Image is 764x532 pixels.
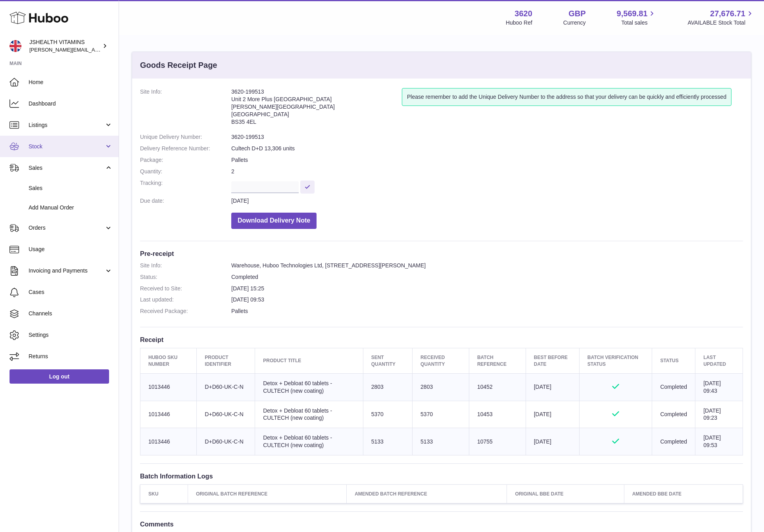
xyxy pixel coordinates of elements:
th: Original BBE Date [507,485,624,503]
th: Amended BBE Date [624,485,743,503]
span: Sales [29,164,104,172]
address: 3620-199513 Unit 2 More Plus [GEOGRAPHIC_DATA] [PERSON_NAME][GEOGRAPHIC_DATA] [GEOGRAPHIC_DATA] B... [231,88,402,129]
dt: Delivery Reference Number: [140,145,231,152]
dd: Pallets [231,156,743,164]
td: [DATE] 09:53 [695,428,743,455]
dt: Received Package: [140,307,231,315]
td: 5370 [363,401,412,428]
a: 9,569.81 Total sales [617,8,657,27]
td: Completed [652,401,695,428]
td: 2803 [413,373,469,401]
dt: Status: [140,273,231,281]
th: Original Batch Reference [188,485,347,503]
th: Best Before Date [526,348,579,373]
td: 5133 [363,428,412,455]
span: Listings [29,121,104,129]
div: Huboo Ref [506,19,532,27]
td: D+D60-UK-C-N [197,401,255,428]
span: Invoicing and Payments [29,267,104,275]
strong: 3620 [514,8,532,19]
td: 1013446 [140,401,197,428]
th: Product Identifier [197,348,255,373]
td: Detox + Debloat 60 tablets - CULTECH (new coating) [255,401,363,428]
td: D+D60-UK-C-N [197,373,255,401]
div: Currency [563,19,586,27]
td: Detox + Debloat 60 tablets - CULTECH (new coating) [255,373,363,401]
td: 10755 [469,428,526,455]
h3: Comments [140,520,743,528]
th: Last updated [695,348,743,373]
td: [DATE] 09:23 [695,401,743,428]
dt: Unique Delivery Number: [140,133,231,141]
h3: Receipt [140,335,743,344]
td: [DATE] [526,428,579,455]
span: Settings [29,331,113,339]
td: 2803 [363,373,412,401]
td: 1013446 [140,373,197,401]
dt: Last updated: [140,296,231,303]
th: Amended Batch Reference [347,485,507,503]
span: Total sales [621,19,657,27]
td: 10452 [469,373,526,401]
dt: Site Info: [140,88,231,129]
dt: Package: [140,156,231,164]
td: 1013446 [140,428,197,455]
span: Sales [29,184,113,192]
dd: Completed [231,273,743,281]
div: Please remember to add the Unique Delivery Number to the address so that your delivery can be qui... [402,88,731,106]
td: 5133 [413,428,469,455]
dt: Due date: [140,197,231,205]
dt: Site Info: [140,262,231,269]
button: Download Delivery Note [231,213,317,229]
dt: Quantity: [140,168,231,175]
a: 27,676.71 AVAILABLE Stock Total [687,8,754,27]
th: Status [652,348,695,373]
strong: GBP [568,8,585,19]
span: Stock [29,143,104,150]
dd: 2 [231,168,743,175]
dd: Warehouse, Huboo Technologies Ltd, [STREET_ADDRESS][PERSON_NAME] [231,262,743,269]
td: [DATE] [526,373,579,401]
h3: Goods Receipt Page [140,60,217,71]
dd: Cultech D+D 13,306 units [231,145,743,152]
th: Batch Verification Status [579,348,652,373]
td: [DATE] [526,401,579,428]
a: Log out [10,369,109,384]
h3: Batch Information Logs [140,472,743,480]
th: Received Quantity [413,348,469,373]
td: [DATE] 09:43 [695,373,743,401]
span: 27,676.71 [710,8,745,19]
td: 5370 [413,401,469,428]
span: Dashboard [29,100,113,108]
span: Usage [29,246,113,253]
span: 9,569.81 [617,8,648,19]
th: Sent Quantity [363,348,412,373]
th: Huboo SKU Number [140,348,197,373]
span: Orders [29,224,104,232]
dd: [DATE] [231,197,743,205]
td: Completed [652,428,695,455]
td: 10453 [469,401,526,428]
span: Channels [29,310,113,317]
div: JSHEALTH VITAMINS [29,38,101,54]
dd: Pallets [231,307,743,315]
dd: [DATE] 15:25 [231,285,743,292]
span: Returns [29,353,113,360]
dd: 3620-199513 [231,133,743,141]
th: SKU [140,485,188,503]
h3: Pre-receipt [140,249,743,258]
span: Add Manual Order [29,204,113,211]
th: Product title [255,348,363,373]
span: Cases [29,288,113,296]
span: AVAILABLE Stock Total [687,19,754,27]
td: Detox + Debloat 60 tablets - CULTECH (new coating) [255,428,363,455]
td: D+D60-UK-C-N [197,428,255,455]
dt: Tracking: [140,179,231,193]
td: Completed [652,373,695,401]
span: [PERSON_NAME][EMAIL_ADDRESS][DOMAIN_NAME] [29,46,159,53]
th: Batch Reference [469,348,526,373]
span: Home [29,79,113,86]
dd: [DATE] 09:53 [231,296,743,303]
img: francesca@jshealthvitamins.com [10,40,21,52]
dt: Received to Site: [140,285,231,292]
